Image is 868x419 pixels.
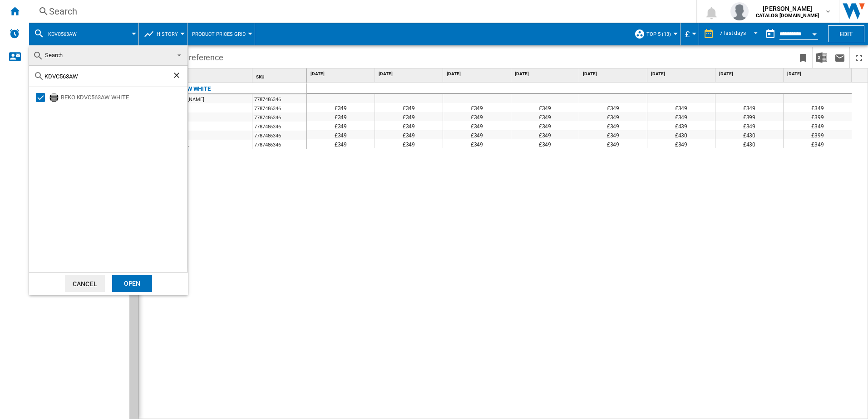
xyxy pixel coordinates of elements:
[112,275,152,292] div: Open
[44,73,172,80] input: Search Reference
[36,93,49,102] md-checkbox: Select
[65,275,105,292] button: Cancel
[61,93,186,102] div: BEKO KDVC563AW WHITE
[45,52,63,58] span: Search
[172,71,183,82] ng-md-icon: Clear search
[49,93,59,102] img: 8054371_R_Z001A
